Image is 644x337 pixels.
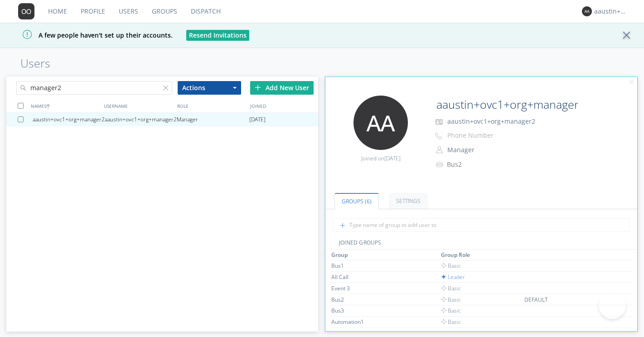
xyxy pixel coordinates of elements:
div: Bus2 [331,296,399,303]
span: [DATE] [249,113,266,126]
div: Event 3 [331,284,399,292]
div: aaustin+ovc1+org+manager2 [33,113,105,126]
div: JOINED GROUPS [325,239,637,250]
img: icon-alert-users-thin-outline.svg [436,158,445,170]
span: Leader [441,273,465,281]
img: 373638.png [582,6,592,16]
div: Automation1 [331,318,399,326]
span: A few people haven't set up their accounts. [7,31,173,39]
input: Type name of group to add user to [333,218,629,232]
div: All Call [331,273,399,281]
span: Basic [441,284,461,292]
button: Resend Invitations [186,30,249,41]
img: phone-outline.svg [435,132,442,140]
img: 373638.png [353,96,408,150]
div: USERNAME [102,99,174,112]
th: Toggle SortBy [523,250,605,260]
a: Groups (6) [334,193,379,209]
input: Name [433,96,579,114]
th: Toggle SortBy [330,250,440,260]
a: Settings [389,193,428,209]
img: 373638.png [18,3,34,19]
div: JOINED [248,99,321,112]
span: Basic [441,262,461,270]
input: Search users [16,81,172,95]
img: cancel.svg [629,79,635,86]
img: person-outline.svg [436,146,443,154]
button: Manager [444,144,535,156]
span: Basic [441,318,461,326]
span: Joined on [361,154,401,162]
span: aaustin+ovc1+org+manager2 [447,117,535,125]
span: Basic [441,307,461,314]
a: aaustin+ovc1+org+manager2aaustin+ovc1+org+manager2Manager[DATE] [6,113,318,126]
th: Toggle SortBy [440,250,523,260]
div: Bus1 [331,262,399,270]
span: [DATE] [384,154,401,162]
iframe: Toggle Customer Support [599,292,626,319]
div: DEFAULT [524,296,592,303]
div: Bus3 [331,307,399,314]
div: Manager [177,113,249,126]
div: NAMES [29,99,102,112]
div: Add New User [250,81,314,95]
div: aaustin+ovc1+org [594,7,628,16]
button: Actions [178,81,241,95]
div: Bus2 [447,160,523,169]
div: aaustin+ovc1+org+manager2 [105,113,177,126]
img: plus.svg [255,84,261,91]
div: ROLE [175,99,248,112]
span: Basic [441,296,461,303]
